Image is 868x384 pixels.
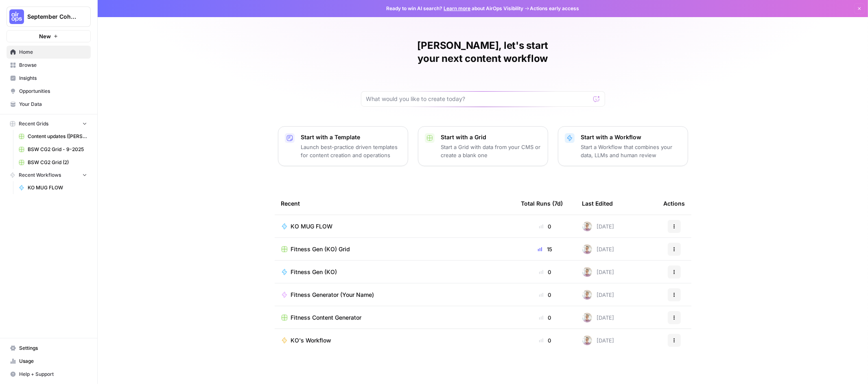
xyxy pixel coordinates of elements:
[582,244,614,254] div: [DATE]
[7,85,91,98] a: Opportunities
[582,222,592,231] img: rnewfn8ozkblbv4ke1ie5hzqeirw
[19,48,87,56] span: Home
[19,358,87,365] span: Usage
[19,120,48,127] span: Recent Grids
[582,290,614,300] div: [DATE]
[27,13,77,21] span: September Cohort
[444,5,471,11] a: Learn more
[664,192,685,215] div: Actions
[7,169,91,181] button: Recent Workflows
[281,192,508,215] div: Recent
[582,336,592,345] img: rnewfn8ozkblbv4ke1ie5hzqeirw
[19,88,87,95] span: Opportunities
[366,95,590,103] input: What would you like to create today?
[521,314,569,322] div: 0
[291,291,374,299] span: Fitness Generator (Your Name)
[582,267,592,277] img: rnewfn8ozkblbv4ke1ie5hzqeirw
[521,222,569,230] div: 0
[387,5,524,12] span: Ready to win AI search? about AirOps Visibility
[582,222,614,231] div: [DATE]
[301,143,401,159] p: Launch best-practice driven templates for content creation and operations
[7,7,91,27] button: Workspace: September Cohort
[301,133,401,141] p: Start with a Template
[28,133,87,140] span: Content updates ([PERSON_NAME])
[291,314,362,322] span: Fitness Content Generator
[7,98,91,111] a: Your Data
[291,245,350,253] span: Fitness Gen (KO) Grid
[15,181,91,194] a: KO MUG FLOW
[19,345,87,352] span: Settings
[7,118,91,130] button: Recent Grids
[418,126,548,166] button: Start with a GridStart a Grid with data from your CMS or create a blank one
[28,159,87,166] span: BSW CG2 Grid (2)
[521,192,563,215] div: Total Runs (7d)
[582,244,592,254] img: rnewfn8ozkblbv4ke1ie5hzqeirw
[7,30,91,42] button: New
[19,171,61,179] span: Recent Workflows
[281,314,508,322] a: Fitness Content Generator
[530,5,579,12] span: Actions early access
[582,313,592,323] img: rnewfn8ozkblbv4ke1ie5hzqeirw
[582,336,614,345] div: [DATE]
[39,32,51,40] span: New
[441,133,541,141] p: Start with a Grid
[19,61,87,69] span: Browse
[19,75,87,82] span: Insights
[7,342,91,355] a: Settings
[582,267,614,277] div: [DATE]
[521,336,569,345] div: 0
[521,291,569,299] div: 0
[291,336,332,345] span: KO's Workflow
[558,126,688,166] button: Start with a WorkflowStart a Workflow that combines your data, LLMs and human review
[281,291,508,299] a: Fitness Generator (Your Name)
[28,184,87,191] span: KO MUG FLOW
[361,39,605,65] h1: [PERSON_NAME], let's start your next content workflow
[19,371,87,378] span: Help + Support
[7,46,91,59] a: Home
[581,143,681,159] p: Start a Workflow that combines your data, LLMs and human review
[15,156,91,169] a: BSW CG2 Grid (2)
[521,245,569,253] div: 15
[7,59,91,72] a: Browse
[291,268,337,276] span: Fitness Gen (KO)
[278,126,408,166] button: Start with a TemplateLaunch best-practice driven templates for content creation and operations
[7,368,91,381] button: Help + Support
[19,101,87,108] span: Your Data
[582,313,614,323] div: [DATE]
[291,222,333,230] span: KO MUG FLOW
[582,290,592,300] img: rnewfn8ozkblbv4ke1ie5hzqeirw
[9,9,24,24] img: September Cohort Logo
[441,143,541,159] p: Start a Grid with data from your CMS or create a blank one
[581,133,681,141] p: Start with a Workflow
[281,336,508,345] a: KO's Workflow
[582,192,613,215] div: Last Edited
[281,245,508,253] a: Fitness Gen (KO) Grid
[15,143,91,156] a: BSW CG2 Grid - 9-2025
[521,268,569,276] div: 0
[7,355,91,368] a: Usage
[15,130,91,143] a: Content updates ([PERSON_NAME])
[7,72,91,85] a: Insights
[281,222,508,230] a: KO MUG FLOW
[281,268,508,276] a: Fitness Gen (KO)
[28,146,87,153] span: BSW CG2 Grid - 9-2025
